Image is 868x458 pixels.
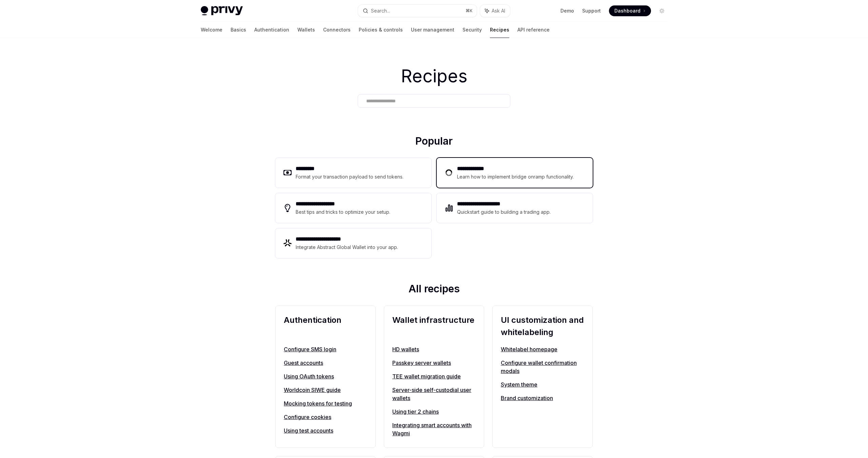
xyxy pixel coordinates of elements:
[275,135,593,150] h2: Popular
[614,7,640,14] span: Dashboard
[492,7,505,14] span: Ask AI
[284,413,367,421] a: Configure cookies
[323,22,351,38] a: Connectors
[466,8,473,14] span: ⌘ K
[201,22,222,38] a: Welcome
[582,7,601,14] a: Support
[359,22,403,38] a: Policies & controls
[296,243,399,251] div: Integrate Abstract Global Wallet into your app.
[275,158,431,188] a: **** ****Format your transaction payload to send tokens.
[457,208,551,216] div: Quickstart guide to building a trading app.
[284,345,367,353] a: Configure SMS login
[501,359,584,375] a: Configure wallet confirmation modals
[296,208,391,216] div: Best tips and tricks to optimize your setup.
[254,22,289,38] a: Authentication
[392,372,476,380] a: TEE wallet migration guide
[284,426,367,435] a: Using test accounts
[609,5,651,16] a: Dashboard
[501,314,584,338] h2: UI customization and whitelabeling
[560,7,574,14] a: Demo
[201,6,243,16] img: light logo
[284,372,367,380] a: Using OAuth tokens
[358,5,477,17] button: Search...⌘K
[284,359,367,367] a: Guest accounts
[490,22,509,38] a: Recipes
[284,314,367,338] h2: Authentication
[231,22,246,38] a: Basics
[517,22,550,38] a: API reference
[284,386,367,394] a: Worldcoin SIWE guide
[297,22,315,38] a: Wallets
[284,399,367,408] a: Mocking tokens for testing
[437,158,593,188] a: **** **** ***Learn how to implement bridge onramp functionality.
[457,173,576,181] div: Learn how to implement bridge onramp functionality.
[501,380,584,389] a: System theme
[371,7,390,15] div: Search...
[480,5,510,17] button: Ask AI
[392,386,476,402] a: Server-side self-custodial user wallets
[392,359,476,367] a: Passkey server wallets
[462,22,482,38] a: Security
[392,408,476,416] a: Using tier 2 chains
[392,345,476,353] a: HD wallets
[296,173,404,181] div: Format your transaction payload to send tokens.
[275,283,593,297] h2: All recipes
[501,345,584,353] a: Whitelabel homepage
[501,394,584,402] a: Brand customization
[392,314,476,338] h2: Wallet infrastructure
[392,421,476,437] a: Integrating smart accounts with Wagmi
[656,5,667,16] button: Toggle dark mode
[411,22,454,38] a: User management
